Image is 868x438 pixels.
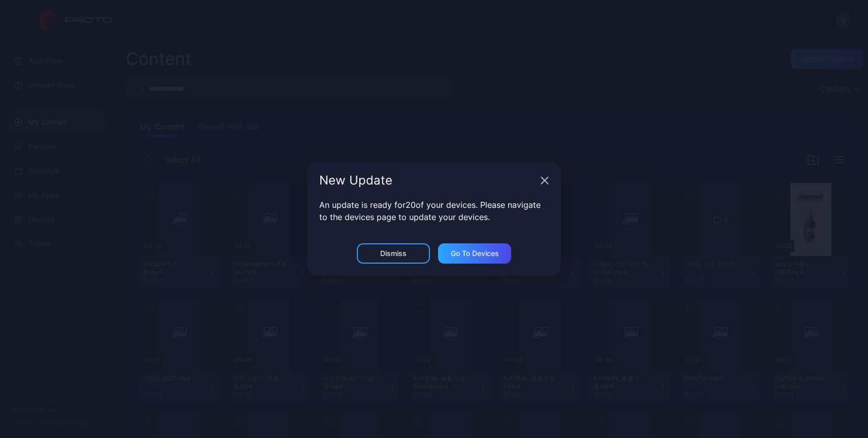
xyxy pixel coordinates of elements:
[451,249,499,258] div: Go to devices
[319,174,537,187] div: New Update
[438,243,511,264] button: Go to devices
[380,249,407,258] div: Dismiss
[319,199,549,223] p: An update is ready for 20 of your devices. Please navigate to the devices page to update your dev...
[357,243,430,264] button: Dismiss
